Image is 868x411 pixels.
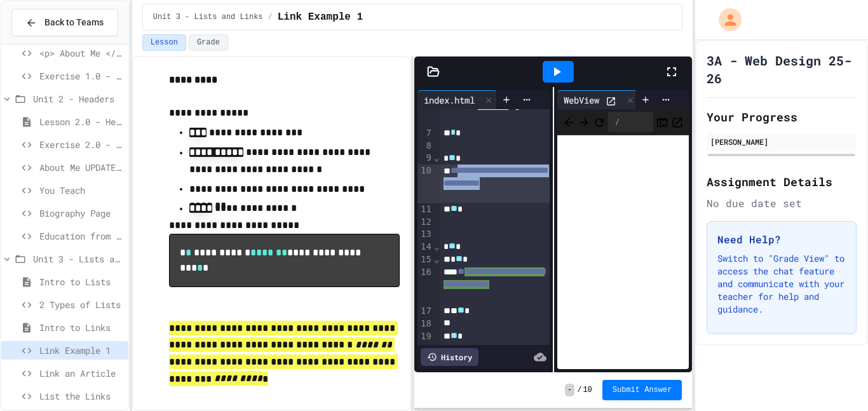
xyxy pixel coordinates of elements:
div: 14 [417,241,433,253]
span: Link an Article [39,367,123,380]
span: List the Links [39,389,123,403]
span: Back [562,114,575,130]
span: Biography Page [39,206,123,220]
div: My Account [705,5,745,34]
span: Back to Teams [44,16,104,29]
span: Intro to Lists [39,275,123,288]
button: Lesson [142,34,186,51]
div: / [608,112,654,132]
span: You Teach [39,184,123,197]
div: No due date set [707,196,857,211]
span: Fold line [433,152,440,163]
span: / [577,385,581,395]
div: WebView [557,93,606,107]
span: Link Example 1 [39,344,123,357]
div: 16 [417,266,433,305]
div: 8 [417,140,433,152]
iframe: Web Preview [557,135,689,370]
div: 18 [417,318,433,330]
span: Fold line [433,241,440,252]
h2: Your Progress [707,108,857,126]
button: Submit Answer [602,380,682,400]
span: About Me UPDATE with Headers [39,161,123,174]
span: Unit 3 - Lists and Links [153,12,263,22]
span: Education from Scratch [39,229,123,243]
span: 2 Types of Lists [39,298,123,311]
span: Fold line [433,254,440,264]
button: Grade [189,34,228,51]
button: Back to Teams [11,9,118,36]
span: Forward [578,114,590,130]
div: 11 [417,203,433,216]
div: WebView [557,90,639,109]
span: Exercise 2.0 - Header Practice [39,138,123,151]
span: Link Example 1 [278,10,363,25]
span: - [565,384,574,396]
span: Exercise 1.0 - Two Truths and a Lie [39,69,123,83]
div: History [421,348,478,366]
p: Switch to "Grade View" to access the chat feature and communicate with your teacher for help and ... [717,252,846,316]
h1: 3A - Web Design 25-26 [707,51,857,87]
div: index.html [417,93,481,107]
span: 10 [583,385,592,395]
span: Lesson 2.0 - Headers [39,115,123,128]
div: 7 [417,127,433,140]
div: 9 [417,152,433,165]
div: index.html [417,90,497,109]
span: Unit 2 - Headers [33,92,123,105]
button: Refresh [593,114,606,130]
div: [PERSON_NAME] [710,136,853,147]
div: 10 [417,165,433,203]
div: 13 [417,228,433,241]
span: / [268,12,273,22]
button: Open in new tab [671,114,684,130]
button: Console [656,114,668,130]
span: Intro to Links [39,321,123,334]
div: 17 [417,305,433,318]
span: Unit 3 - Lists and Links [33,252,123,266]
h3: Need Help? [717,232,846,247]
div: 15 [417,253,433,266]
div: 12 [417,216,433,229]
div: 19 [417,330,433,343]
span: <p> About Me </p> [39,46,123,60]
span: Submit Answer [613,385,672,395]
h2: Assignment Details [707,173,857,191]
